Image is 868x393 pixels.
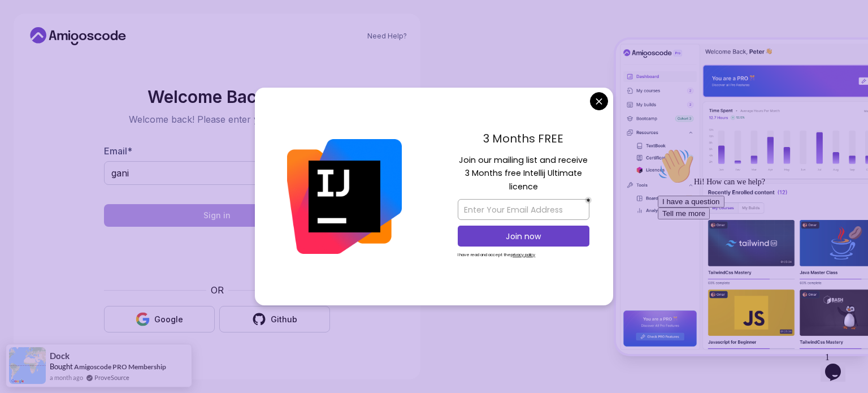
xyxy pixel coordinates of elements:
[367,32,407,41] a: Need Help?
[9,347,46,384] img: provesource social proof notification image
[74,362,166,371] a: Amigoscode PRO Membership
[219,306,330,332] button: Github
[104,204,330,227] button: Sign in
[5,52,71,64] button: I have a question
[5,5,41,41] img: :wave:
[104,306,215,332] button: Google
[821,348,857,382] iframe: chat widget
[5,64,57,76] button: Tell me more
[104,113,330,126] p: Welcome back! Please enter your details.
[50,362,73,371] span: Bought
[50,373,83,382] span: a month ago
[104,145,132,157] label: Email *
[50,351,70,361] span: Dock
[5,34,112,42] span: Hi! How can we help?
[5,5,208,76] div: 👋Hi! How can we help?I have a questionTell me more
[653,144,857,342] iframe: chat widget
[104,88,330,106] h2: Welcome Back
[616,40,868,354] img: Amigoscode Dashboard
[211,283,224,297] p: OR
[203,210,231,221] div: Sign in
[94,374,129,381] a: ProveSource
[27,27,129,45] a: Home link
[104,161,330,185] input: Enter your email
[271,314,297,325] div: Github
[132,234,302,277] iframe: Widget containing checkbox for hCaptcha security challenge
[154,314,183,325] div: Google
